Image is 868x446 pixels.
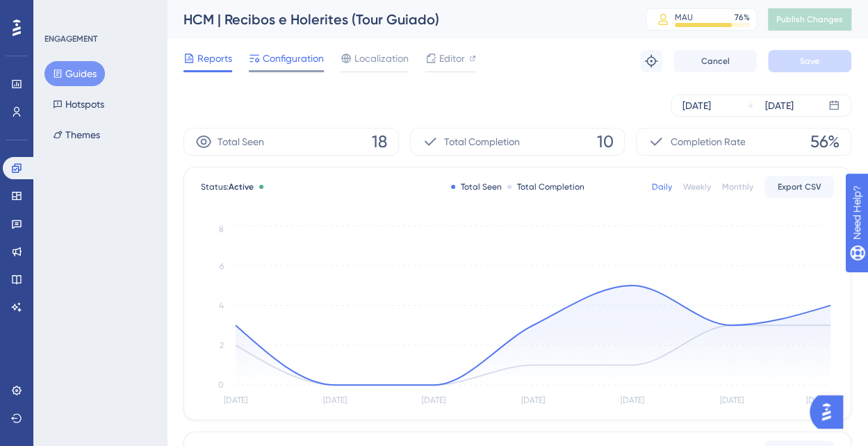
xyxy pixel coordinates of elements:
button: Save [768,50,851,72]
span: Cancel [701,56,730,67]
tspan: [DATE] [422,395,445,405]
button: Cancel [673,50,757,72]
tspan: [DATE] [621,395,644,405]
span: Need Help? [33,3,87,20]
div: ENGAGEMENT [44,33,97,44]
span: Total Seen [218,133,264,150]
span: Reports [197,50,232,67]
button: Hotspots [44,92,113,117]
iframe: UserGuiding AI Assistant Launcher [810,391,851,433]
tspan: 2 [220,340,224,350]
button: Export CSV [764,176,834,198]
tspan: 0 [218,380,224,390]
tspan: [DATE] [224,395,247,405]
tspan: [DATE] [521,395,545,405]
div: Total Seen [451,181,502,192]
div: Monthly [722,181,753,192]
span: Active [229,182,254,192]
span: Export CSV [778,181,821,192]
span: Configuration [263,50,324,67]
div: 76 % [735,12,750,23]
span: Publish Changes [776,14,843,25]
div: Total Completion [507,181,584,192]
tspan: [DATE] [805,395,829,405]
div: HCM | Recibos e Holerites (Tour Guiado) [183,10,611,29]
div: [DATE] [682,97,711,114]
button: Guides [44,61,105,86]
span: Completion Rate [670,133,745,150]
tspan: 6 [220,261,224,271]
button: Publish Changes [768,8,851,31]
div: Daily [652,181,672,192]
tspan: 8 [219,224,224,234]
span: Total Completion [444,133,520,150]
span: 18 [372,131,387,153]
span: Status: [201,181,254,192]
span: Localization [354,50,409,67]
button: Themes [44,122,108,147]
div: Weekly [683,181,711,192]
div: [DATE] [765,97,794,114]
tspan: [DATE] [323,395,347,405]
span: 56% [810,131,840,153]
div: MAU [675,12,693,23]
tspan: [DATE] [719,395,743,405]
span: Save [800,56,819,67]
span: 10 [596,131,613,153]
span: Editor [439,50,465,67]
tspan: 4 [219,301,224,311]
